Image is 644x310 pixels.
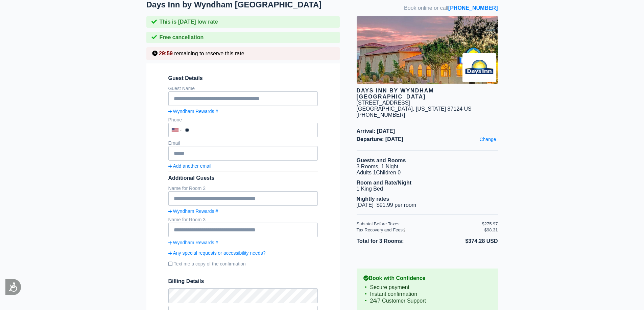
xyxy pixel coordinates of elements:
span: Departure: [DATE] [357,136,498,142]
span: US [464,106,472,112]
span: Billing Details [168,278,318,284]
div: $98.31 [484,227,498,232]
div: Days Inn by Wyndham [GEOGRAPHIC_DATA] [357,88,498,100]
label: Guest Name [168,86,195,91]
span: Book online or call [404,5,498,11]
li: 1 King Bed [357,186,498,192]
span: [US_STATE] [416,106,446,112]
li: 24/7 Customer Support [363,298,491,304]
div: Subtotal Before Taxes: [357,221,482,226]
a: Wyndham Rewards # [168,240,318,245]
li: Total for 3 Rooms: [357,237,427,246]
div: Free cancellation [146,32,340,43]
a: Any special requests or accessibility needs? [168,250,318,256]
span: [DATE] $91.99 per room [357,202,416,208]
a: Wyndham Rewards # [168,109,318,114]
b: Book with Confidence [363,275,491,281]
div: [PHONE_NUMBER] [357,112,498,118]
div: Additional Guests [168,175,318,181]
b: Guests and Rooms [357,158,406,163]
li: 3 Rooms, 1 Night [357,164,498,170]
label: Text me a copy of the confirmation [168,258,318,269]
span: Arrival: [DATE] [357,128,498,134]
div: Tax Recovery and Fees: [357,227,482,232]
b: Nightly rates [357,196,389,202]
label: Name for Room 2 [168,186,206,191]
div: This is [DATE] low rate [146,16,340,28]
img: hotel image [357,16,498,84]
a: [PHONE_NUMBER] [448,5,498,11]
span: [GEOGRAPHIC_DATA], [357,106,414,112]
span: remaining to reserve this rate [174,51,244,56]
li: Adults 1 [357,170,498,176]
img: Brand logo for Days Inn by Wyndham Rio Rancho [462,53,496,82]
li: Secure payment [363,284,491,291]
div: United States: +1 [169,123,183,137]
b: Room and Rate/Night [357,180,412,186]
a: Add another email [168,163,318,169]
a: Wyndham Rewards # [168,208,318,214]
span: 87124 [448,106,463,112]
span: 29:59 [159,51,173,56]
span: Guest Details [168,75,318,81]
li: $374.28 USD [427,237,498,246]
label: Email [168,140,180,146]
div: [STREET_ADDRESS] [357,100,410,106]
span: Children 0 [376,170,401,175]
a: Change [478,135,498,144]
label: Phone [168,117,182,122]
div: $275.97 [482,221,498,226]
li: Instant confirmation [363,291,491,298]
label: Name for Room 3 [168,217,206,222]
